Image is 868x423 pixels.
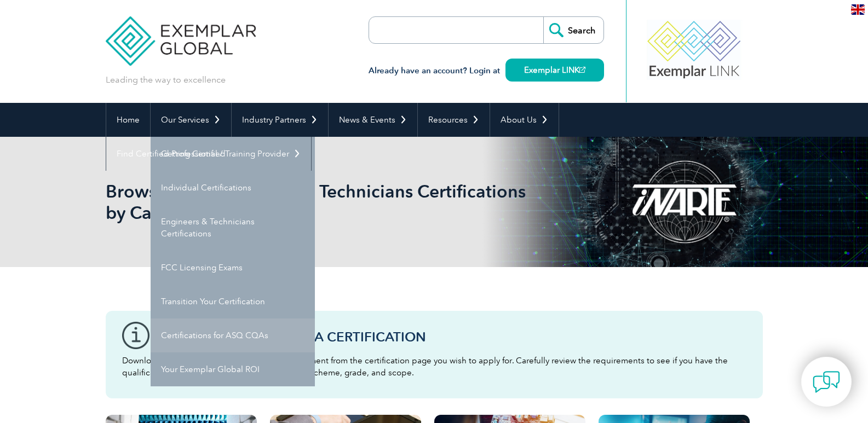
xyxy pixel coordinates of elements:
img: contact-chat.png [813,368,840,396]
a: Individual Certifications [151,171,315,205]
img: open_square.png [579,67,585,73]
img: en [851,4,865,15]
a: Industry Partners [232,103,328,137]
a: About Us [490,103,559,137]
h1: Browse All Engineers and Technicians Certifications by Category [106,181,526,223]
p: Leading the way to excellence [106,74,226,86]
a: Exemplar LINK [505,59,604,82]
h3: Before You Apply For a Certification [155,330,746,344]
a: Certifications for ASQ CQAs [151,318,315,352]
a: Transition Your Certification [151,285,315,318]
a: Find Certified Professional / Training Provider [106,137,311,171]
a: News & Events [329,103,417,137]
input: Search [543,17,603,43]
a: Resources [418,103,490,137]
p: Download the “Certification Requirements” document from the certification page you wish to apply ... [122,355,746,379]
a: Engineers & Technicians Certifications [151,205,315,251]
h3: Already have an account? Login at [369,64,604,78]
a: FCC Licensing Exams [151,251,315,285]
a: Home [106,103,150,137]
a: Your Exemplar Global ROI [151,352,315,386]
a: Our Services [151,103,231,137]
